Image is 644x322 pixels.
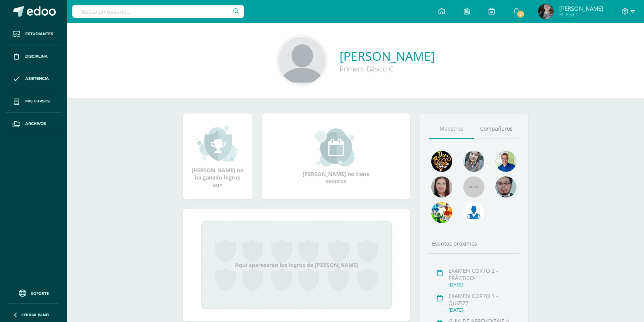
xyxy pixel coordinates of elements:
div: [DATE] [448,282,517,288]
span: Archivos [25,121,46,127]
div: EXAMEN CORTO 1 - QUIZIZZ- [448,292,517,307]
div: Eventos próximos [429,240,519,247]
img: b5ba50f65ad5dabcfd4408fb91298ba6.png [538,4,553,19]
div: [PERSON_NAME] no tiene eventos [298,128,374,185]
img: event_small.png [315,128,357,167]
img: 12fbd2eec216c46e3d2506539f995eb2.png [278,37,326,84]
img: 10741f48bcca31577cbcd80b61dad2f3.png [495,151,516,172]
a: Archivos [6,113,61,135]
img: 45bd7986b8947ad7e5894cbc9b781108.png [463,151,484,172]
a: Estudiantes [6,23,61,45]
img: d0e54f245e8330cebada5b5b95708334.png [495,176,516,197]
span: Mi Perfil [559,11,603,18]
img: 67c3d6f6ad1c930a517675cdc903f95f.png [431,176,452,197]
a: Maestros [429,119,474,139]
span: Disciplina [25,53,48,60]
a: Soporte [9,288,58,298]
span: 7 [516,10,525,18]
span: Mis cursos [25,98,50,104]
a: Disciplina [6,45,61,68]
span: Asistencia [25,76,49,82]
a: Mis cursos [6,90,61,113]
img: 55x55 [463,176,484,197]
div: Aquí aparecerán los logros de [PERSON_NAME] [201,221,392,309]
div: [DATE] [448,307,517,313]
a: Compañeros [474,119,519,139]
img: achievement_small.png [197,125,238,163]
span: Estudiantes [25,31,53,37]
span: [PERSON_NAME] [559,5,603,12]
span: Soporte [31,291,49,296]
div: [PERSON_NAME] no ha ganado logros aún [191,125,245,188]
div: EXAMEN CORTO 2 - PRÁCTICO- [448,267,517,282]
span: Cerrar panel [21,312,50,317]
img: e63a902289343e96739d5c590eb21bcd.png [463,202,484,223]
input: Busca un usuario... [72,5,244,18]
img: a43eca2235894a1cc1b3d6ce2f11d98a.png [431,202,452,223]
img: 29fc2a48271e3f3676cb2cb292ff2552.png [431,151,452,172]
div: Primero Básico C [340,64,435,73]
a: Asistencia [6,68,61,91]
a: [PERSON_NAME] [340,48,435,64]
